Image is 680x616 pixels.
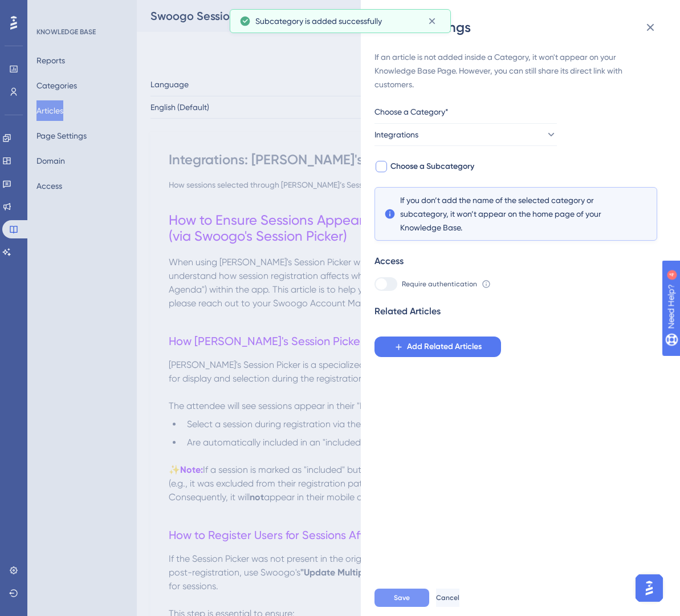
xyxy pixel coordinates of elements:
[632,571,666,605] iframe: UserGuiding AI Assistant Launcher
[374,337,501,357] button: Add Related Articles
[374,589,429,607] button: Save
[400,193,632,234] span: If you don’t add the name of the selected category or subcategory, it won’t appear on the home pa...
[436,589,459,607] button: Cancel
[407,340,482,354] span: Add Related Articles
[374,50,657,91] div: If an article is not added inside a Category, it won't appear on your Knowledge Base Page. Howeve...
[374,18,666,37] div: Article Settings
[436,593,459,602] span: Cancel
[374,123,557,146] button: Integrations
[374,254,404,268] div: Access
[394,593,410,602] span: Save
[27,3,71,17] span: Need Help?
[390,160,474,173] span: Choose a Subcategory
[402,279,477,289] span: Require authentication
[255,14,382,28] span: Subcategory is added successfully
[374,128,418,141] span: Integrations
[79,6,83,15] div: 4
[374,305,441,318] div: Related Articles
[374,105,449,119] span: Choose a Category*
